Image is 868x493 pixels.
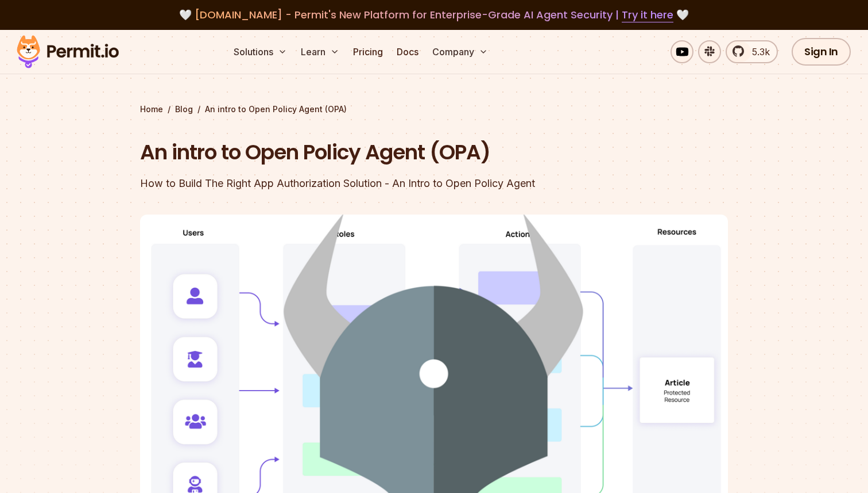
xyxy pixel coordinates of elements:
a: Home [140,104,163,115]
div: 🤍 🤍 [28,7,840,23]
span: [DOMAIN_NAME] - Permit's New Platform for Enterprise-Grade AI Agent Security | [195,7,673,22]
a: Blog [175,104,193,115]
h1: An intro to Open Policy Agent (OPA) [140,138,581,167]
a: Sign In [792,38,851,66]
a: Docs [392,40,423,63]
button: Learn [296,40,344,63]
div: How to Build The Right App Authorization Solution - An Intro to Open Policy Agent [140,175,581,192]
span: 5.3k [745,45,770,59]
a: Try it here [622,7,673,22]
img: Permit logo [11,32,124,71]
button: Company [428,40,493,63]
div: / / [140,104,728,115]
a: 5.3k [726,40,778,63]
a: Pricing [348,40,387,63]
button: Solutions [229,40,292,63]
